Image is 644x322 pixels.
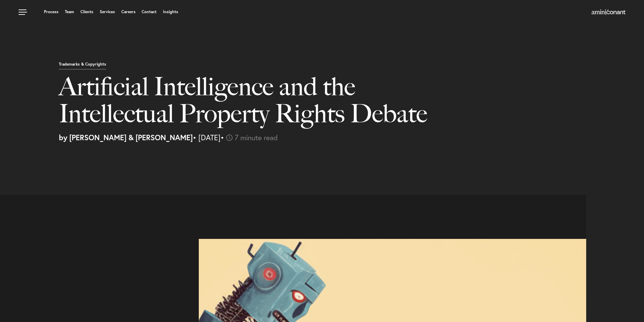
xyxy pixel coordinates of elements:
a: Team [65,10,74,14]
a: Careers [121,10,136,14]
span: • [220,132,224,142]
a: Services [100,10,115,14]
a: Clients [80,10,93,14]
span: 7 minute read [235,132,278,142]
a: Insights [163,10,178,14]
h1: Artificial Intelligence and the Intellectual Property Rights Debate [59,73,465,134]
a: Process [44,10,58,14]
img: Amini & Conant [592,9,625,15]
p: Trademarks & Copyrights [59,62,106,70]
strong: by [PERSON_NAME] & [PERSON_NAME] [59,132,193,142]
a: Contact [142,10,157,14]
img: icon-time-light.svg [226,134,233,141]
p: • [DATE] [59,134,639,141]
a: Home [592,10,625,15]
